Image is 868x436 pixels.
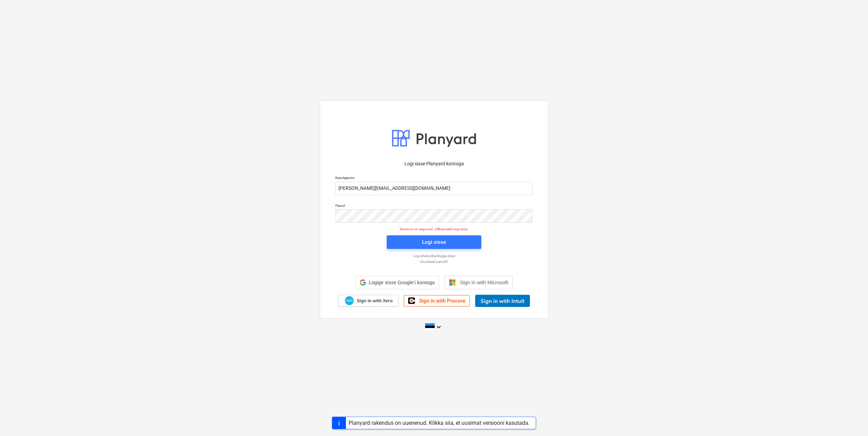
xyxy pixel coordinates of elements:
a: Sign in with Xero [338,295,399,307]
div: Planyard rakendus on uuenenud. Klikka siia, et uusimat versiooni kasutada. [349,420,530,426]
a: Sign in with Procore [404,295,470,307]
i: keyboard_arrow_down [435,323,443,331]
div: Logi sisse [422,238,446,247]
p: Sessioon on aegunud. Jätkamiseks logi sisse. [331,227,537,231]
p: Kasutajanimi [335,176,533,181]
span: Logige sisse Google’i kontoga [369,280,435,285]
span: Sign in with Xero [357,298,393,304]
input: Kasutajanimi [335,182,533,195]
button: Logi sisse [387,235,481,249]
a: Unustasid parooli? [332,259,536,264]
span: Sign in with Microsoft [460,279,508,285]
img: Microsoft logo [449,279,456,286]
p: Parool [335,203,533,209]
span: Sign in with Procore [419,298,465,304]
div: Logige sisse Google’i kontoga [355,276,439,289]
img: Xero logo [345,296,354,305]
a: Logi ühekordse lingiga sisse [332,254,536,258]
p: Logi sisse Planyard kontoga [335,160,533,167]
